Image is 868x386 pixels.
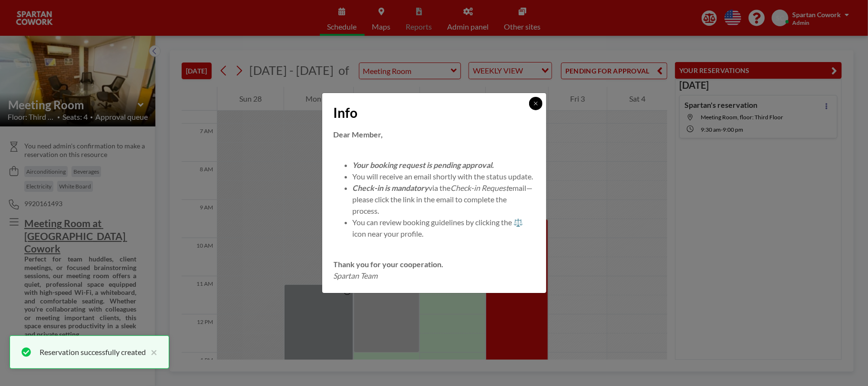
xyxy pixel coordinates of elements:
button: close [146,346,157,358]
span: Info [334,104,358,121]
em: Check-in Request [451,183,509,192]
li: You can review booking guidelines by clicking the ⚖️ icon near your profile. [353,217,535,240]
strong: Dear Member, [334,130,383,139]
em: Check-in is mandatory [353,183,429,192]
strong: Thank you for your cooperation. [334,260,444,269]
div: Reservation successfully created [40,346,146,358]
li: via the email—please click the link in the email to complete the process. [353,182,535,217]
em: Your booking request is pending approval. [353,160,494,169]
em: Spartan Team [334,271,378,280]
li: You will receive an email shortly with the status update. [353,171,535,182]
